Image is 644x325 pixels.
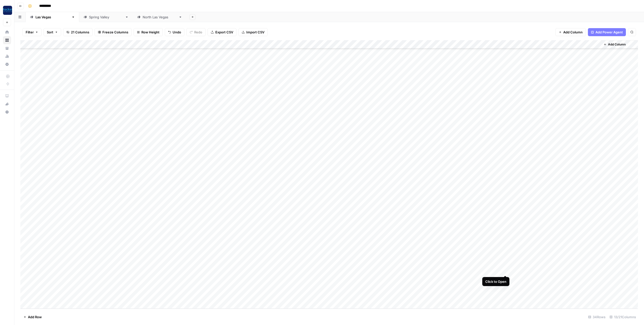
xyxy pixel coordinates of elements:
[586,313,608,321] div: 34 Rows
[165,28,184,36] button: Undo
[134,28,163,36] button: Row Height
[26,12,79,22] a: [GEOGRAPHIC_DATA]
[608,313,638,321] div: 13/21 Columns
[71,30,89,35] span: 21 Columns
[22,28,42,36] button: Filter
[3,108,11,116] button: Help + Support
[608,42,626,47] span: Add Column
[79,12,133,22] a: [GEOGRAPHIC_DATA]
[89,15,123,20] div: [GEOGRAPHIC_DATA]
[3,28,11,36] a: Home
[186,28,206,36] button: Redo
[3,52,11,60] a: Usage
[3,60,11,68] a: Settings
[133,12,186,22] a: [GEOGRAPHIC_DATA]
[3,44,11,52] a: Your Data
[47,30,53,35] span: Sort
[95,28,132,36] button: Freeze Columns
[28,314,42,319] span: Add Row
[102,30,128,35] span: Freeze Columns
[3,4,11,17] button: Workspace: Rocket Pilots
[588,28,626,36] button: Add Power Agent
[563,30,583,35] span: Add Column
[595,30,623,35] span: Add Power Agent
[194,30,202,35] span: Redo
[173,30,181,35] span: Undo
[215,30,233,35] span: Export CSV
[3,100,11,108] button: What's new?
[141,30,159,35] span: Row Height
[485,279,506,284] div: Click to Open
[44,28,61,36] button: Sort
[143,15,177,20] div: [GEOGRAPHIC_DATA]
[555,28,586,36] button: Add Column
[26,30,34,35] span: Filter
[3,100,11,108] div: What's new?
[63,28,93,36] button: 21 Columns
[208,28,236,36] button: Export CSV
[35,15,69,20] div: [GEOGRAPHIC_DATA]
[238,28,268,36] button: Import CSV
[3,92,11,100] a: AirOps Academy
[3,36,11,44] a: Browse
[601,41,628,48] button: Add Column
[246,30,264,35] span: Import CSV
[3,6,12,15] img: Rocket Pilots Logo
[20,313,45,321] button: Add Row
